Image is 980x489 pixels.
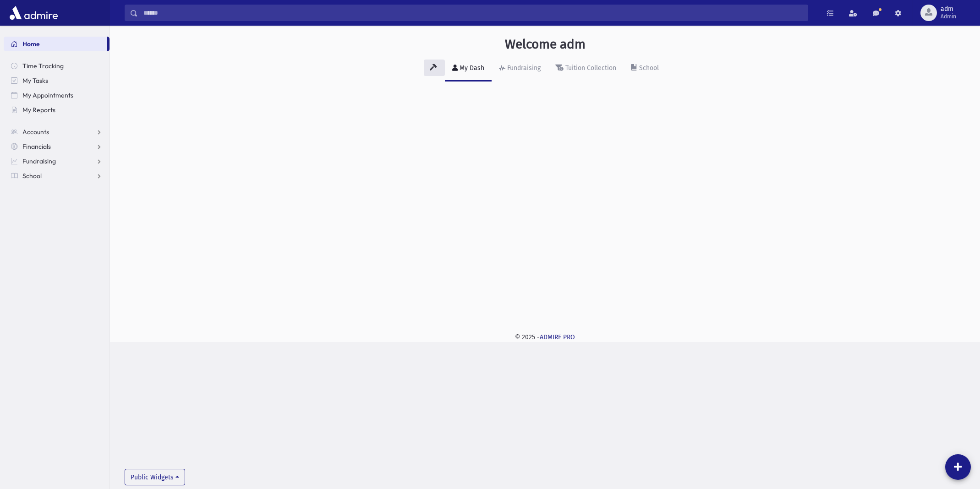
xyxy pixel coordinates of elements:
a: Fundraising [492,56,548,81]
button: Public Widgets [125,469,185,485]
a: Tuition Collection [548,56,624,81]
span: My Tasks [22,76,48,85]
a: Home [4,37,107,51]
div: My Dash [458,64,484,72]
span: Admin [941,13,956,20]
img: AdmirePro [7,4,60,22]
a: Financials [4,139,109,154]
a: Accounts [4,125,109,139]
a: School [624,56,666,81]
div: Fundraising [505,64,541,72]
span: My Reports [22,106,55,114]
a: My Appointments [4,88,109,103]
h3: Welcome adm [505,37,586,52]
div: © 2025 - [125,332,965,342]
span: Financials [22,142,51,151]
a: My Reports [4,103,109,117]
div: School [637,64,659,72]
span: Time Tracking [22,62,64,70]
span: Accounts [22,128,49,136]
a: My Dash [445,56,492,81]
span: adm [941,5,956,13]
button: Add New Widget [945,454,971,480]
div: Tuition Collection [564,64,616,72]
a: ADMIRE PRO [540,333,575,341]
a: Time Tracking [4,59,109,73]
a: School [4,168,109,183]
a: Fundraising [4,154,109,168]
span: School [22,172,42,180]
span: Fundraising [22,157,56,165]
span: My Appointments [22,91,73,99]
input: Search [138,5,808,21]
span: Home [22,40,40,48]
a: My Tasks [4,73,109,88]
